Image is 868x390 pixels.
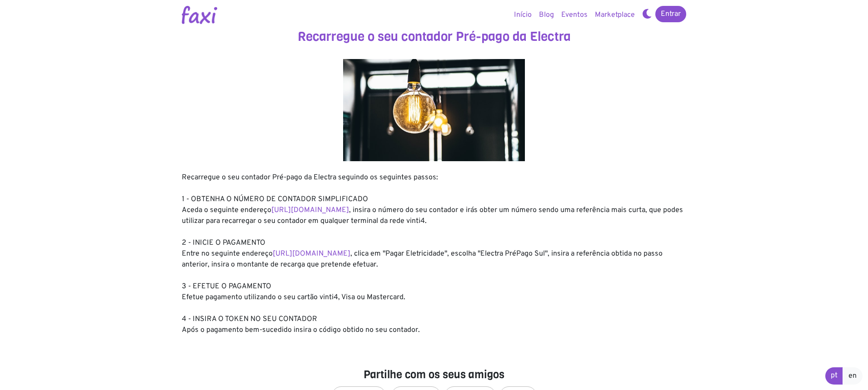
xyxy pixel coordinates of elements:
[182,172,686,336] div: Recarregue o seu contador Pré-pago da Electra seguindo os seguintes passos: 1 - OBTENHA O NÚMERO ...
[535,6,558,24] a: Blog
[510,6,535,24] a: Início
[655,6,686,22] a: Entrar
[343,59,525,161] img: energy.jpg
[182,368,686,381] h4: Partilhe com os seus amigos
[843,367,863,385] a: en
[182,6,217,24] img: Logotipo Faxi Online
[825,367,843,385] a: pt
[558,6,591,24] a: Eventos
[271,206,349,215] a: [URL][DOMAIN_NAME]
[273,249,350,258] a: [URL][DOMAIN_NAME]
[591,6,639,24] a: Marketplace
[182,29,686,44] h3: Recarregue o seu contador Pré-pago da Electra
